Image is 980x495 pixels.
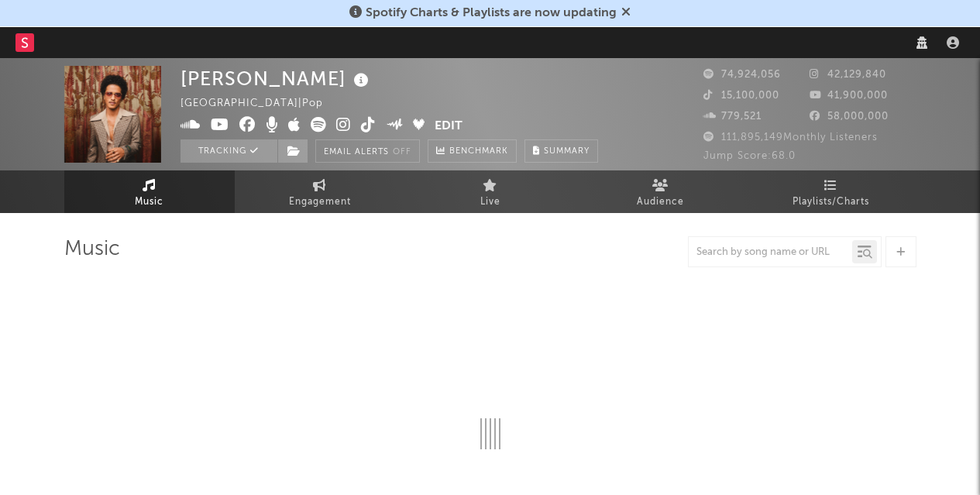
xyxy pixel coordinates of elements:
[689,246,852,259] input: Search by song name or URL
[703,70,781,80] span: 74,924,056
[64,170,235,213] a: Music
[810,112,889,122] span: 58,000,000
[181,66,373,91] div: [PERSON_NAME]
[405,170,576,213] a: Live
[315,139,420,163] button: Email AlertsOff
[703,112,762,122] span: 779,521
[544,147,590,156] span: Summary
[480,193,500,211] span: Live
[621,7,631,19] span: Dismiss
[449,143,508,161] span: Benchmark
[637,193,684,211] span: Audience
[703,132,878,143] span: 111,895,149 Monthly Listeners
[746,170,916,213] a: Playlists/Charts
[703,91,779,101] span: 15,100,000
[366,7,617,19] span: Spotify Charts & Playlists are now updating
[576,170,746,213] a: Audience
[793,193,869,211] span: Playlists/Charts
[703,151,796,161] span: Jump Score: 68.0
[428,139,517,163] a: Benchmark
[524,139,598,163] button: Summary
[810,70,886,80] span: 42,129,840
[289,193,351,211] span: Engagement
[435,117,462,136] button: Edit
[393,148,411,156] em: Off
[235,170,405,213] a: Engagement
[810,91,888,101] span: 41,900,000
[181,95,341,113] div: [GEOGRAPHIC_DATA] | Pop
[181,139,277,163] button: Tracking
[135,193,163,211] span: Music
